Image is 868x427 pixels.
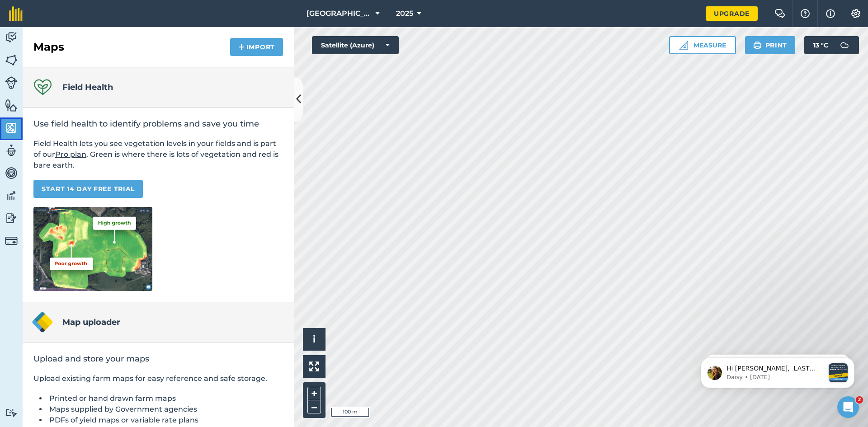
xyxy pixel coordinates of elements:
img: svg+xml;base64,PD94bWwgdmVyc2lvbj0iMS4wIiBlbmNvZGluZz0idXRmLTgiPz4KPCEtLSBHZW5lcmF0b3I6IEFkb2JlIE... [5,235,18,247]
button: Measure [669,36,736,54]
img: svg+xml;base64,PD94bWwgdmVyc2lvbj0iMS4wIiBlbmNvZGluZz0idXRmLTgiPz4KPCEtLSBHZW5lcmF0b3I6IEFkb2JlIE... [835,36,854,54]
img: svg+xml;base64,PD94bWwgdmVyc2lvbj0iMS4wIiBlbmNvZGluZz0idXRmLTgiPz4KPCEtLSBHZW5lcmF0b3I6IEFkb2JlIE... [5,31,18,44]
h4: Map uploader [62,316,120,328]
img: Two speech bubbles overlapping with the left bubble in the forefront [774,9,785,18]
iframe: Intercom live chat [837,396,859,418]
img: svg+xml;base64,PHN2ZyB4bWxucz0iaHR0cDovL3d3dy53My5vcmcvMjAwMC9zdmciIHdpZHRoPSI1NiIgaGVpZ2h0PSI2MC... [5,99,18,112]
p: Upload existing farm maps for easy reference and safe storage. [33,373,283,384]
p: Field Health lets you see vegetation levels in your fields and is part of our . Green is where th... [33,138,283,171]
button: – [307,400,321,413]
img: svg+xml;base64,PD94bWwgdmVyc2lvbj0iMS4wIiBlbmNvZGluZz0idXRmLTgiPz4KPCEtLSBHZW5lcmF0b3I6IEFkb2JlIE... [5,166,18,180]
img: A cog icon [850,9,861,18]
img: Ruler icon [679,41,688,50]
span: 13 ° C [813,36,828,54]
button: i [303,328,325,351]
button: Import [230,38,283,56]
img: Map uploader logo [32,311,53,333]
button: 13 °C [804,36,859,54]
img: svg+xml;base64,PHN2ZyB4bWxucz0iaHR0cDovL3d3dy53My5vcmcvMjAwMC9zdmciIHdpZHRoPSIxOSIgaGVpZ2h0PSIyNC... [753,40,762,51]
img: svg+xml;base64,PD94bWwgdmVyc2lvbj0iMS4wIiBlbmNvZGluZz0idXRmLTgiPz4KPCEtLSBHZW5lcmF0b3I6IEFkb2JlIE... [5,211,18,225]
img: A question mark icon [800,9,811,18]
img: svg+xml;base64,PD94bWwgdmVyc2lvbj0iMS4wIiBlbmNvZGluZz0idXRmLTgiPz4KPCEtLSBHZW5lcmF0b3I6IEFkb2JlIE... [5,144,18,157]
img: Four arrows, one pointing top left, one top right, one bottom right and the last bottom left [309,361,319,371]
li: PDFs of yield maps or variable rate plans [47,415,283,426]
h2: Maps [33,40,64,54]
span: i [313,333,316,345]
img: svg+xml;base64,PD94bWwgdmVyc2lvbj0iMS4wIiBlbmNvZGluZz0idXRmLTgiPz4KPCEtLSBHZW5lcmF0b3I6IEFkb2JlIE... [5,408,18,417]
a: START 14 DAY FREE TRIAL [33,180,143,198]
span: [GEOGRAPHIC_DATA] [307,8,372,19]
img: svg+xml;base64,PHN2ZyB4bWxucz0iaHR0cDovL3d3dy53My5vcmcvMjAwMC9zdmciIHdpZHRoPSIxNyIgaGVpZ2h0PSIxNy... [826,8,835,19]
span: 2025 [396,8,413,19]
h2: Upload and store your maps [33,353,283,364]
h4: Field Health [62,81,113,94]
li: Printed or hand drawn farm maps [47,393,283,404]
img: fieldmargin Logo [9,6,23,21]
button: Print [745,36,796,54]
span: 2 [856,396,863,404]
img: svg+xml;base64,PD94bWwgdmVyc2lvbj0iMS4wIiBlbmNvZGluZz0idXRmLTgiPz4KPCEtLSBHZW5lcmF0b3I6IEFkb2JlIE... [5,76,18,89]
a: Upgrade [706,6,758,21]
img: svg+xml;base64,PHN2ZyB4bWxucz0iaHR0cDovL3d3dy53My5vcmcvMjAwMC9zdmciIHdpZHRoPSIxNCIgaGVpZ2h0PSIyNC... [238,42,245,52]
img: svg+xml;base64,PHN2ZyB4bWxucz0iaHR0cDovL3d3dy53My5vcmcvMjAwMC9zdmciIHdpZHRoPSI1NiIgaGVpZ2h0PSI2MC... [5,121,18,135]
li: Maps supplied by Government agencies [47,404,283,415]
a: Pro plan [55,150,86,159]
h2: Use field health to identify problems and save you time [33,118,283,129]
iframe: Intercom notifications message [687,339,868,403]
img: svg+xml;base64,PHN2ZyB4bWxucz0iaHR0cDovL3d3dy53My5vcmcvMjAwMC9zdmciIHdpZHRoPSI1NiIgaGVpZ2h0PSI2MC... [5,53,18,67]
img: svg+xml;base64,PD94bWwgdmVyc2lvbj0iMS4wIiBlbmNvZGluZz0idXRmLTgiPz4KPCEtLSBHZW5lcmF0b3I6IEFkb2JlIE... [5,189,18,202]
button: + [307,387,321,400]
button: Satellite (Azure) [312,36,399,54]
